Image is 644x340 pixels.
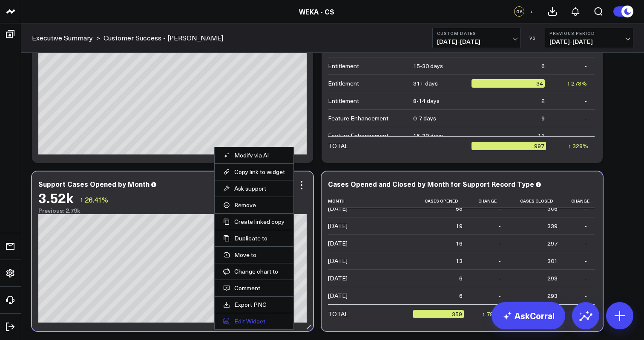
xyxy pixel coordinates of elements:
button: Remove [223,201,285,209]
div: 16 [456,239,463,248]
button: Move to [223,251,285,259]
span: 26.41% [85,195,108,204]
div: 6 [459,274,463,283]
button: + [526,6,537,17]
div: 31+ days [413,79,438,88]
div: 13 [456,257,463,265]
button: Modify via AI [223,151,285,159]
div: Entitlement [328,79,359,88]
button: Copy link to widget [223,168,285,176]
div: > [32,33,100,43]
div: - [585,114,587,123]
div: 306 [547,204,558,213]
div: - [585,131,587,140]
div: - [585,97,587,105]
div: 9 [541,114,545,123]
div: [DATE] [328,291,348,300]
b: Previous Period [549,31,629,36]
a: Executive Summary [32,33,93,43]
a: Export PNG [223,301,285,309]
button: Ask support [223,185,285,192]
div: 2 [541,97,545,105]
div: 301 [547,257,558,265]
div: 15-30 days [413,62,443,70]
div: 8-14 days [413,97,440,105]
div: - [585,204,587,213]
th: Cases Opened [413,194,470,208]
div: Feature Enhancement [328,114,388,123]
span: ↑ [80,194,83,205]
div: - [585,291,587,300]
div: - [585,274,587,283]
div: GA [514,6,524,17]
th: Cases Closed [509,194,565,208]
div: 339 [547,222,558,230]
div: [DATE] [328,222,348,230]
div: 3.52k [38,190,73,205]
a: AskCorral [492,302,565,329]
div: - [499,257,501,265]
div: 15-30 days [413,131,443,140]
a: Customer Success - [PERSON_NAME] [103,33,223,43]
div: 0-7 days [413,114,436,123]
div: 297 [547,239,558,248]
div: 359 [413,310,464,318]
div: [DATE] [328,274,348,283]
div: 11 [538,131,545,140]
div: Entitlement [328,62,359,70]
b: Custom Dates [437,31,516,36]
div: 6 [541,62,545,70]
div: - [585,62,587,70]
div: - [499,291,501,300]
div: 34 [471,79,544,88]
th: Month [328,194,413,208]
div: 6 [459,291,463,300]
div: ↑ 278% [567,79,587,88]
button: Duplicate to [223,234,285,242]
a: WEKA - CS [299,7,334,16]
div: - [499,274,501,283]
th: Change [470,194,508,208]
div: VS [525,35,540,40]
span: [DATE] - [DATE] [437,38,516,45]
div: 58 [456,204,463,213]
button: Comment [223,284,285,292]
button: Create linked copy [223,218,285,226]
div: - [499,204,501,213]
span: + [530,9,534,14]
div: - [499,222,501,230]
div: 293 [547,274,558,283]
button: Previous Period[DATE]-[DATE] [545,28,633,48]
div: Previous: 2.79k [38,207,307,214]
button: Custom Dates[DATE]-[DATE] [432,28,521,48]
div: [DATE] [328,257,348,265]
span: [DATE] - [DATE] [549,38,629,45]
div: ↑ 328% [568,142,588,150]
div: TOTAL [328,142,348,150]
div: - [585,257,587,265]
div: - [585,239,587,248]
div: TOTAL [328,310,348,318]
div: 293 [547,291,558,300]
div: - [499,239,501,248]
div: 997 [471,142,546,150]
div: Feature Enhancement [328,131,388,140]
th: Change [565,194,595,208]
div: Cases Opened and Closed by Month for Support Record Type [328,179,534,189]
div: 19 [456,222,463,230]
button: Change chart to [223,268,285,275]
div: [DATE] [328,204,348,213]
div: Entitlement [328,97,359,105]
div: - [585,222,587,230]
div: [DATE] [328,239,348,248]
button: Edit Widget [223,317,285,325]
div: ↑ 798% [482,310,502,318]
div: Support Cases Opened by Month [38,179,149,189]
